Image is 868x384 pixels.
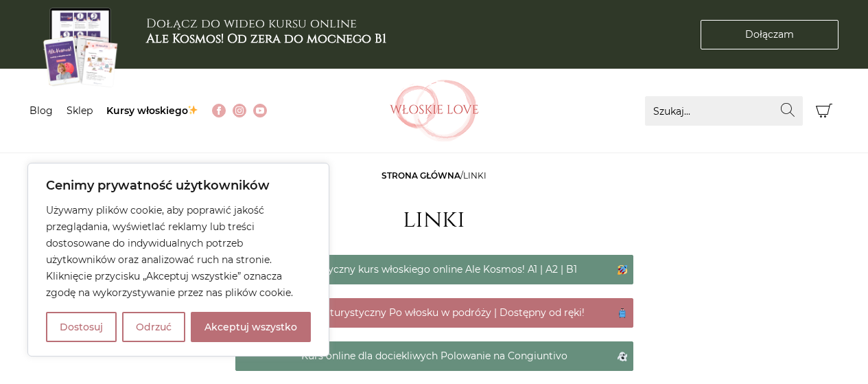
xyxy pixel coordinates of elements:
img: ✨ [188,105,198,115]
b: Ale Kosmos! Od zera do mocnego B1 [146,30,386,47]
a: Blog [30,104,53,117]
img: 👻 [618,352,627,361]
h1: linki [403,205,465,234]
span: linki [463,170,486,181]
h3: Dołącz do wideo kursu online [146,16,386,46]
img: 🚀 [618,265,627,275]
button: Odrzuć [122,312,185,342]
a: Kurs online dla dociekliwych Polowanie na Congiuntivo [235,341,633,371]
p: Cenimy prywatność użytkowników [46,177,311,194]
img: Włoskielove [390,80,479,142]
a: Mini kurs turystyczny Po włosku w podróży | Dostępny od ręki! [235,298,633,328]
p: Używamy plików cookie, aby poprawić jakość przeglądania, wyświetlać reklamy lub treści dostosowan... [46,202,311,301]
a: Dołączam [701,20,838,49]
span: Dołączam [745,27,794,42]
button: Koszyk [810,96,839,126]
a: Strona główna [382,170,460,181]
a: Kursy włoskiego [106,104,199,117]
button: Dostosuj [46,312,117,342]
button: Akceptuj wszystko [191,312,311,342]
span: / [382,170,486,181]
a: Fantastyczny kurs włoskiego online Ale Kosmos! A1 | A2 | B1 [235,255,633,284]
img: 🧳 [618,308,627,318]
input: Szukaj... [645,96,803,126]
a: Sklep [67,104,93,117]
